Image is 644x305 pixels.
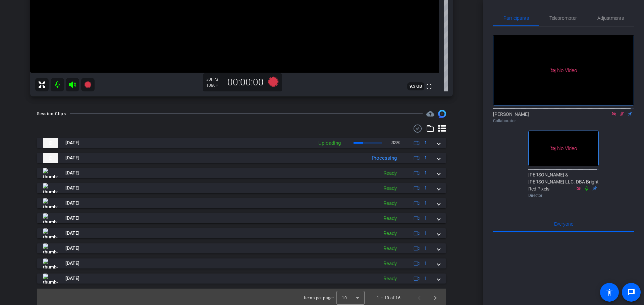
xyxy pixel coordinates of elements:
[37,138,446,148] mat-expansion-panel-header: thumb-nail[DATE]Uploading33%1
[380,184,400,192] div: Ready
[380,215,400,222] div: Ready
[37,243,446,253] mat-expansion-panel-header: thumb-nail[DATE]Ready1
[65,139,79,146] span: [DATE]
[493,111,634,124] div: [PERSON_NAME]
[528,193,599,199] div: Director
[43,168,58,178] img: thumb-nail
[65,169,79,176] span: [DATE]
[304,295,334,301] div: Items per page:
[43,213,58,223] img: thumb-nail
[43,228,58,238] img: thumb-nail
[425,83,433,91] mat-icon: fullscreen
[206,83,223,88] div: 1080P
[65,260,79,267] span: [DATE]
[37,183,446,193] mat-expansion-panel-header: thumb-nail[DATE]Ready1
[493,118,634,124] div: Collaborator
[43,183,58,193] img: thumb-nail
[43,243,58,253] img: thumb-nail
[368,154,400,162] div: Processing
[424,154,427,161] span: 1
[380,230,400,237] div: Ready
[424,184,427,192] span: 1
[43,198,58,208] img: thumb-nail
[380,169,400,177] div: Ready
[65,200,79,207] span: [DATE]
[37,110,66,117] div: Session Clips
[549,16,577,20] span: Teleprompter
[380,245,400,252] div: Ready
[438,110,446,118] img: Session clips
[223,77,268,88] div: 00:00:00
[315,139,344,147] div: Uploading
[37,258,446,269] mat-expansion-panel-header: thumb-nail[DATE]Ready1
[37,198,446,208] mat-expansion-panel-header: thumb-nail[DATE]Ready1
[597,16,624,20] span: Adjustments
[557,145,577,151] span: No Video
[206,77,223,82] div: 30
[65,154,79,161] span: [DATE]
[424,245,427,252] span: 1
[37,153,446,163] mat-expansion-panel-header: thumb-nail[DATE]Processing1
[37,228,446,238] mat-expansion-panel-header: thumb-nail[DATE]Ready1
[37,213,446,223] mat-expansion-panel-header: thumb-nail[DATE]Ready1
[37,168,446,178] mat-expansion-panel-header: thumb-nail[DATE]Ready1
[211,77,218,82] span: FPS
[37,274,446,284] mat-expansion-panel-header: thumb-nail[DATE]Ready1
[424,215,427,222] span: 1
[380,200,400,207] div: Ready
[627,288,635,296] mat-icon: message
[426,110,434,118] span: Destinations for your clips
[557,67,577,73] span: No Video
[380,260,400,268] div: Ready
[424,260,427,267] span: 1
[65,245,79,252] span: [DATE]
[43,258,58,269] img: thumb-nail
[424,139,427,146] span: 1
[503,16,529,20] span: Participants
[65,275,79,282] span: [DATE]
[65,230,79,237] span: [DATE]
[426,110,434,118] mat-icon: cloud_upload
[391,139,400,146] p: 33%
[528,171,599,199] div: [PERSON_NAME] & [PERSON_NAME] LLC. DBA Bright Red Pixels
[424,275,427,282] span: 1
[424,230,427,237] span: 1
[380,275,400,283] div: Ready
[65,184,79,192] span: [DATE]
[605,288,613,296] mat-icon: accessibility
[554,222,573,226] span: Everyone
[377,295,400,301] div: 1 – 10 of 16
[407,82,424,90] span: 9.3 GB
[65,215,79,222] span: [DATE]
[43,274,58,284] img: thumb-nail
[424,200,427,207] span: 1
[43,138,58,148] img: thumb-nail
[43,153,58,163] img: thumb-nail
[424,169,427,176] span: 1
